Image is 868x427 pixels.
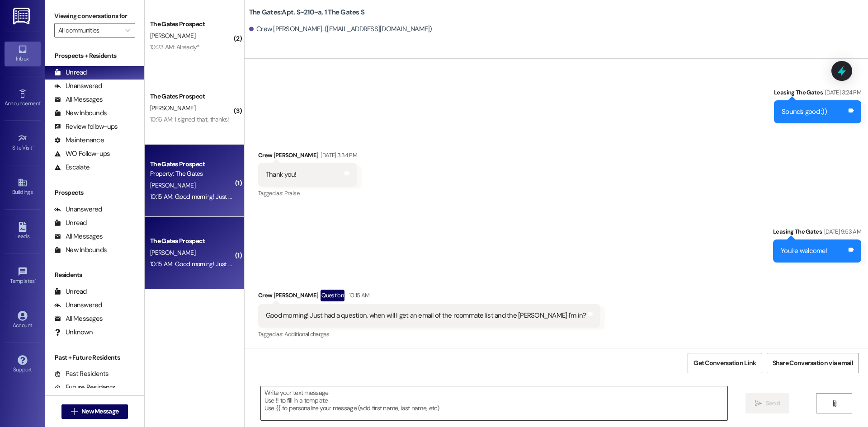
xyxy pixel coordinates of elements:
span: • [40,99,42,105]
span: Share Conversation via email [773,358,853,368]
div: Maintenance [54,136,104,145]
div: Leasing The Gates [774,88,861,100]
div: Thank you! [266,170,297,179]
i:  [125,27,130,34]
span: [PERSON_NAME] [150,249,195,257]
div: [DATE] 9:53 AM [822,227,861,236]
div: Past Residents [54,369,109,379]
span: • [35,277,36,283]
button: Get Conversation Link [688,353,762,373]
input: All communities [58,23,121,38]
a: Account [5,308,41,333]
a: Inbox [5,42,41,66]
div: 10:15 AM [347,291,370,300]
span: [PERSON_NAME] [150,181,195,189]
div: Unread [54,68,87,77]
div: WO Follow-ups [54,149,110,159]
span: Praise [284,189,299,197]
span: Get Conversation Link [693,358,756,368]
div: Question [321,290,344,301]
div: Residents [45,270,144,280]
div: 10:16 AM: I signed that, thanks! [150,115,229,123]
a: Buildings [5,175,41,199]
i:  [71,408,78,415]
i:  [755,400,762,407]
div: Crew [PERSON_NAME] [258,150,357,163]
div: New Inbounds [54,245,107,255]
div: Unread [54,287,87,296]
div: The Gates Prospect [150,92,234,101]
a: Site Visit • [5,131,41,155]
div: Crew [PERSON_NAME] [258,290,601,304]
button: New Message [61,404,128,419]
div: Crew [PERSON_NAME]. ([EMAIL_ADDRESS][DOMAIN_NAME]) [249,24,432,34]
a: Support [5,352,41,377]
div: Unanswered [54,300,102,310]
div: Unanswered [54,205,102,214]
div: New Inbounds [54,108,107,118]
div: The Gates Prospect [150,19,234,29]
span: New Message [81,407,118,416]
div: 10:23 AM: Already* [150,43,199,51]
div: Unknown [54,328,93,337]
b: The Gates: Apt. S~210~a, 1 The Gates S [249,8,364,17]
a: Templates • [5,264,41,288]
span: [PERSON_NAME] [150,32,195,40]
div: Tagged as: [258,187,357,200]
img: ResiDesk Logo [13,8,32,24]
a: Leads [5,219,41,244]
div: All Messages [54,232,103,241]
div: 10:15 AM: Good morning! Just had a question, when will I get an email of the roommate list and th... [150,260,469,268]
label: Viewing conversations for [54,9,135,23]
div: Past + Future Residents [45,353,144,362]
div: Escalate [54,163,90,172]
div: All Messages [54,95,103,104]
div: The Gates Prospect [150,160,234,169]
div: The Gates Prospect [150,236,234,246]
span: [PERSON_NAME] [150,104,195,112]
div: Unread [54,218,87,228]
button: Send [745,393,789,413]
div: You're welcome! [781,246,827,256]
div: Review follow-ups [54,122,118,131]
div: 10:15 AM: Good morning! Just had a question, when will I get an email of the roommate list and th... [150,192,469,201]
div: Prospects + Residents [45,51,144,61]
span: Send [766,399,780,408]
div: Unanswered [54,81,102,91]
span: Additional charges [284,330,329,338]
div: Leasing The Gates [773,227,861,239]
div: Tagged as: [258,328,601,341]
div: [DATE] 3:24 PM [823,88,861,97]
div: Prospects [45,188,144,197]
i:  [831,400,838,407]
div: [DATE] 3:34 PM [318,150,357,160]
div: Sounds good :)) [782,107,827,117]
div: Future Residents [54,383,115,392]
span: • [33,143,34,150]
div: All Messages [54,314,103,324]
div: Good morning! Just had a question, when will I get an email of the roommate list and the [PERSON_... [266,311,586,320]
button: Share Conversation via email [767,353,859,373]
div: Property: The Gates [150,169,234,178]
